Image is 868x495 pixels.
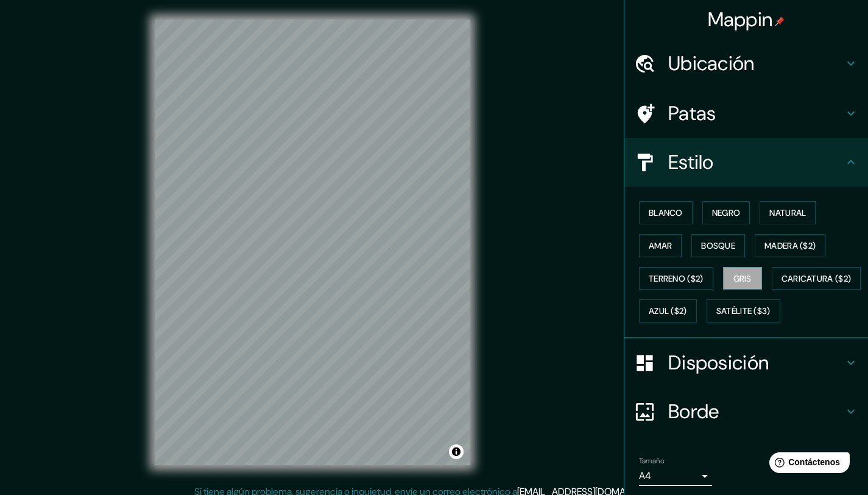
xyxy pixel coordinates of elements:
[668,101,716,126] font: Patas
[769,207,806,218] font: Natural
[639,234,682,257] button: Amar
[639,299,697,322] button: Azul ($2)
[712,207,741,218] font: Negro
[723,267,762,290] button: Gris
[624,387,868,436] div: Borde
[782,273,852,284] font: Caricatura ($2)
[668,399,719,424] font: Borde
[668,350,769,376] font: Disposición
[649,273,704,284] font: Terreno ($2)
[639,466,712,486] div: A4
[772,267,861,290] button: Caricatura ($2)
[649,306,687,317] font: Azul ($2)
[639,456,664,466] font: Tamaño
[155,20,470,465] canvas: Mapa
[707,299,780,322] button: Satélite ($3)
[755,234,825,257] button: Madera ($2)
[668,51,755,76] font: Ubicación
[668,149,714,175] font: Estilo
[639,267,713,290] button: Terreno ($2)
[760,447,855,482] iframe: Lanzador de widgets de ayuda
[716,306,771,317] font: Satélite ($3)
[639,469,651,482] font: A4
[733,273,752,284] font: Gris
[624,338,868,387] div: Disposición
[760,201,816,224] button: Natural
[708,7,773,32] font: Mappin
[702,201,750,224] button: Negro
[701,240,735,251] font: Bosque
[691,234,745,257] button: Bosque
[624,89,868,138] div: Patas
[449,444,464,459] button: Activar o desactivar atribución
[639,201,693,224] button: Blanco
[764,240,816,251] font: Madera ($2)
[649,207,683,218] font: Blanco
[624,138,868,187] div: Estilo
[775,16,785,26] img: pin-icon.png
[624,39,868,88] div: Ubicación
[649,240,672,251] font: Amar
